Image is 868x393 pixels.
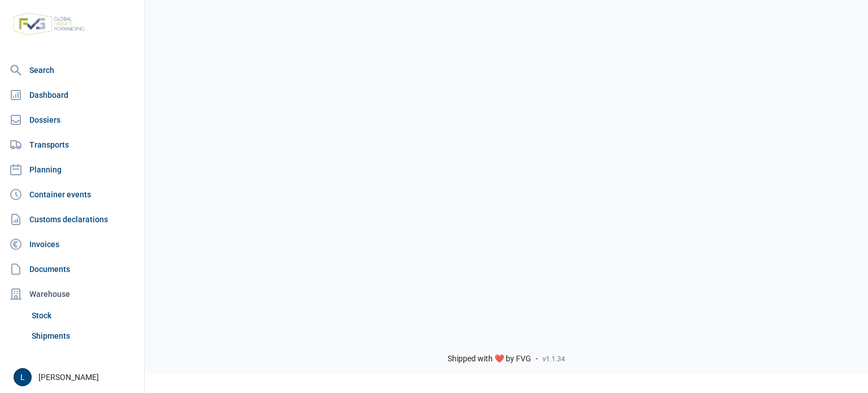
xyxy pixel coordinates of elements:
[5,109,140,131] a: Dossiers
[14,368,32,386] button: L
[5,233,140,256] a: Invoices
[5,133,140,156] a: Transports
[5,84,140,106] a: Dashboard
[448,354,531,364] span: Shipped with ❤️ by FVG
[5,59,140,81] a: Search
[536,354,538,364] span: -
[5,158,140,181] a: Planning
[5,283,140,305] div: Warehouse
[14,368,137,386] div: [PERSON_NAME]
[5,208,140,231] a: Customs declarations
[542,355,565,364] span: v1.1.34
[9,8,89,40] img: FVG - Global freight forwarding
[5,258,140,280] a: Documents
[5,183,140,206] a: Container events
[27,326,140,346] a: Shipments
[27,305,140,326] a: Stock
